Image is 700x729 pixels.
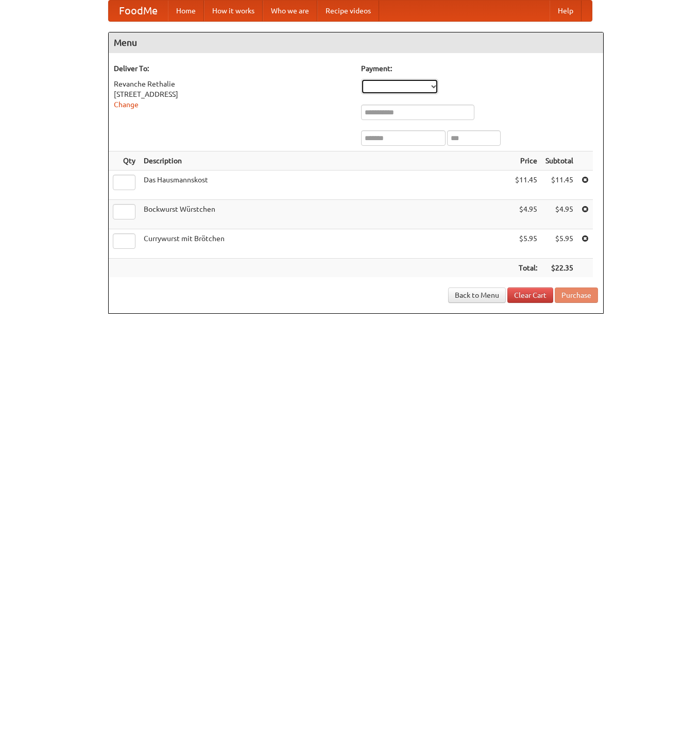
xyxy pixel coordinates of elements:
[541,151,577,171] th: Subtotal
[109,1,168,21] a: FoodMe
[511,259,541,278] th: Total:
[511,171,541,200] td: $11.45
[555,287,598,303] button: Purchase
[140,229,511,259] td: Currywurst mit Brötchen
[541,200,577,229] td: $4.95
[361,63,598,74] h5: Payment:
[140,171,511,200] td: Das Hausmannskost
[140,151,511,171] th: Description
[541,171,577,200] td: $11.45
[204,1,263,21] a: How it works
[317,1,379,21] a: Recipe videos
[511,200,541,229] td: $4.95
[541,229,577,259] td: $5.95
[114,89,351,99] div: [STREET_ADDRESS]
[140,200,511,229] td: Bockwurst Würstchen
[109,151,140,171] th: Qty
[448,287,506,303] a: Back to Menu
[114,79,351,89] div: Revanche Rethalie
[511,151,541,171] th: Price
[507,287,553,303] a: Clear Cart
[114,63,351,74] h5: Deliver To:
[168,1,204,21] a: Home
[550,1,582,21] a: Help
[263,1,317,21] a: Who we are
[511,229,541,259] td: $5.95
[114,100,139,109] a: Change
[541,259,577,278] th: $22.35
[109,32,603,53] h4: Menu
